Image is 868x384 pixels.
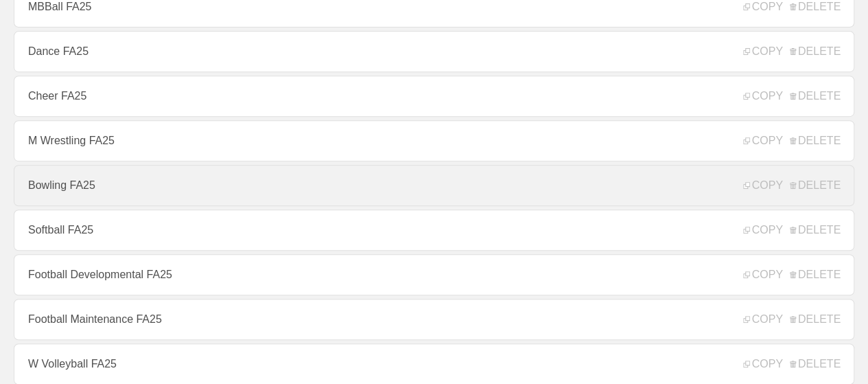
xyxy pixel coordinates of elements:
span: DELETE [790,135,841,147]
span: COPY [743,1,782,13]
iframe: Chat Widget [799,318,868,384]
span: DELETE [790,179,841,192]
a: Football Developmental FA25 [14,254,854,295]
span: COPY [743,179,782,192]
a: M Wrestling FA25 [14,120,854,161]
span: DELETE [790,224,841,236]
span: DELETE [790,269,841,281]
span: COPY [743,135,782,147]
span: COPY [743,269,782,281]
a: Dance FA25 [14,31,854,72]
span: DELETE [790,45,841,58]
a: Football Maintenance FA25 [14,299,854,340]
span: DELETE [790,1,841,13]
span: DELETE [790,313,841,326]
a: Bowling FA25 [14,165,854,206]
span: DELETE [790,358,841,370]
span: COPY [743,313,782,326]
span: COPY [743,358,782,370]
span: COPY [743,90,782,102]
a: Softball FA25 [14,210,854,251]
span: COPY [743,224,782,236]
a: Cheer FA25 [14,76,854,117]
span: COPY [743,45,782,58]
span: DELETE [790,90,841,102]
